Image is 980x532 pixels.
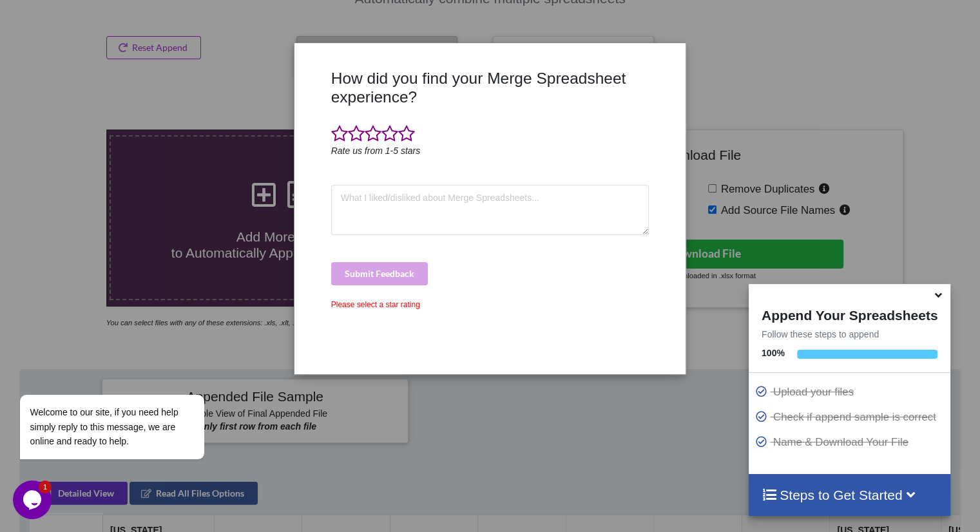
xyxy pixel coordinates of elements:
p: Upload your files [755,384,947,400]
div: Please select a star rating [331,299,649,310]
h3: How did you find your Merge Spreadsheet experience? [331,69,649,107]
i: Rate us from 1-5 stars [331,146,421,156]
b: 100 % [762,348,785,358]
h4: Steps to Get Started [762,487,937,503]
iframe: chat widget [13,480,54,519]
p: Name & Download Your File [755,434,947,450]
p: Check if append sample is correct [755,409,947,425]
iframe: chat widget [13,278,245,474]
p: Follow these steps to append [749,328,950,341]
h4: Append Your Spreadsheets [749,304,950,323]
